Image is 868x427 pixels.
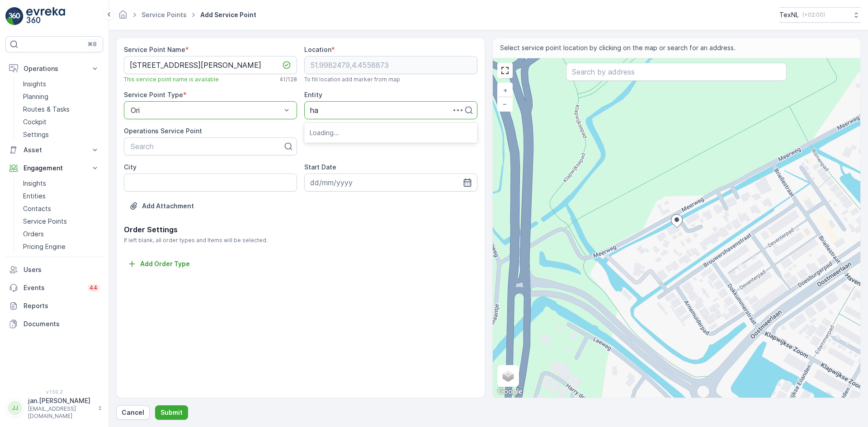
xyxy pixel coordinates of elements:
[26,7,65,25] img: logo_light-DOdMpM7g.png
[142,202,194,211] p: Add Attachment
[304,46,331,53] label: Location
[124,91,183,99] label: Service Point Type
[122,408,144,417] p: Cancel
[28,396,93,405] p: jan.[PERSON_NAME]
[498,64,512,77] a: View Fullscreen
[5,389,103,394] span: v 1.50.2
[24,301,99,310] p: Reports
[498,366,518,386] a: Layers
[23,217,67,226] p: Service Points
[24,283,82,292] p: Events
[124,127,202,135] label: Operations Service Point
[24,319,99,328] p: Documents
[142,11,187,19] a: Service Points
[19,190,103,202] a: Entities
[19,90,103,103] a: Planning
[5,159,103,177] button: Engagement
[310,128,472,137] p: Loading...
[24,64,85,73] p: Operations
[503,86,507,94] span: +
[498,84,512,97] a: Zoom In
[88,41,97,48] p: ⌘B
[279,76,297,83] p: 41 / 128
[19,177,103,190] a: Insights
[19,202,103,215] a: Contacts
[19,116,103,128] a: Cockpit
[500,43,736,52] span: Select service point location by clicking on the map or search for an address.
[5,141,103,159] button: Asset
[124,224,477,235] p: Order Settings
[124,163,137,171] label: City
[5,315,103,333] a: Documents
[19,215,103,228] a: Service Points
[23,130,49,139] p: Settings
[5,297,103,315] a: Reports
[802,11,825,19] p: ( +02:00 )
[19,103,103,116] a: Routes & Tasks
[140,259,190,268] p: Add Order Type
[23,204,51,213] p: Contacts
[90,284,98,291] p: 44
[304,76,400,83] span: To fill location add marker from map
[24,265,99,274] p: Users
[24,164,85,173] p: Engagement
[23,80,46,89] p: Insights
[23,230,44,239] p: Orders
[160,408,183,417] p: Submit
[23,92,48,101] p: Planning
[19,228,103,240] a: Orders
[779,10,799,19] p: TexNL
[503,100,507,108] span: −
[23,117,47,127] p: Cockpit
[5,279,103,297] a: Events44
[5,60,103,78] button: Operations
[19,78,103,90] a: Insights
[566,63,787,81] input: Search by address
[23,192,46,201] p: Entities
[495,386,525,398] img: Google
[28,405,93,420] p: [EMAIL_ADDRESS][DOMAIN_NAME]
[304,163,336,171] label: Start Date
[5,7,24,25] img: logo
[495,386,525,398] a: Open this area in Google Maps (opens a new window)
[304,91,322,99] label: Entity
[155,405,188,420] button: Submit
[779,7,861,23] button: TexNL(+02:00)
[498,97,512,111] a: Zoom Out
[116,405,150,420] button: Cancel
[118,13,128,21] a: Homepage
[5,396,103,420] button: JJjan.[PERSON_NAME][EMAIL_ADDRESS][DOMAIN_NAME]
[124,46,185,53] label: Service Point Name
[24,145,85,155] p: Asset
[19,240,103,253] a: Pricing Engine
[5,261,103,279] a: Users
[131,141,283,152] p: Search
[23,179,46,188] p: Insights
[23,242,66,251] p: Pricing Engine
[8,401,22,415] div: JJ
[124,199,199,213] button: Upload File
[124,258,193,269] button: Add Order Type
[304,174,477,192] input: dd/mm/yyyy
[19,128,103,141] a: Settings
[198,10,258,19] span: Add Service Point
[124,76,219,83] span: This service point name is available
[124,237,477,244] span: If left blank, all order types and Items will be selected.
[23,105,70,114] p: Routes & Tasks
